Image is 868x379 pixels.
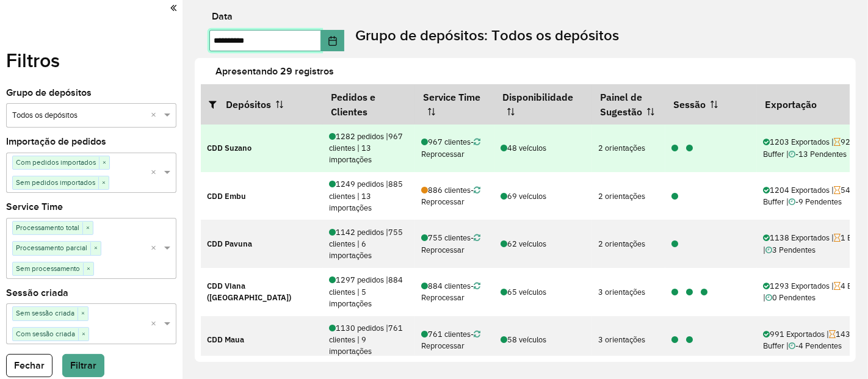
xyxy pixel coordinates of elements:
[421,233,480,254] span: - Reprocessar
[6,286,68,300] label: Sessão criada
[598,142,659,154] div: 2 orientações
[355,24,619,46] label: Grupo de depósitos: Todos os depósitos
[421,281,471,291] span: 884 clientes
[321,30,344,51] button: Choose Date
[207,191,246,201] strong: CDD Embu
[207,239,252,249] strong: CDD Pavuna
[598,334,659,345] div: 3 orientações
[765,292,816,303] span: 0 Pendentes
[789,149,847,159] span: -13 Pendentes
[421,281,480,303] span: - Reprocessar
[421,137,471,147] span: 967 clientes
[62,354,104,377] button: Filtrar
[98,177,109,189] span: ×
[99,157,109,169] span: ×
[78,328,89,341] span: ×
[671,240,678,248] i: 1259335 - 1139 pedidos
[421,329,471,339] span: 761 clientes
[421,233,471,243] span: 755 clientes
[13,176,98,189] span: Sem pedidos importados
[415,84,494,125] th: Service Time
[501,238,585,250] div: 62 veículos
[686,145,693,153] i: 1259435 - 92 pedidos
[598,238,659,250] div: 2 orientações
[13,307,78,319] span: Sem sessão criada
[329,178,408,214] div: 1249 pedidos | 885 clientes | 13 importações
[686,289,693,297] i: 1259413 - 4 pedidos
[789,341,842,351] span: -4 Pendentes
[671,193,678,201] i: 1259363 - 1250 pedidos
[329,226,408,262] div: 1142 pedidos | 755 clientes | 6 importações
[13,328,78,340] span: Com sessão criada
[207,281,291,303] strong: CDD Viana ([GEOGRAPHIC_DATA])
[13,262,83,275] span: Sem processamento
[701,289,707,297] i: 1259427 - 4 pedidos
[83,263,93,275] span: ×
[421,329,480,351] span: - Reprocessar
[323,84,415,125] th: Pedidos e Clientes
[329,322,408,358] div: 1130 pedidos | 761 clientes | 9 importações
[151,318,161,331] span: Clear all
[151,167,161,179] span: Clear all
[13,242,90,254] span: Processamento parcial
[501,286,585,298] div: 65 veículos
[82,222,93,234] span: ×
[501,190,585,202] div: 69 veículos
[789,197,842,207] span: -9 Pendentes
[13,222,82,234] span: Processamento total
[686,336,693,344] i: 1259409 - 143 pedidos
[6,46,60,75] label: Filtros
[501,142,585,154] div: 48 veículos
[151,109,161,122] span: Clear all
[6,134,106,149] label: Importação de pedidos
[598,190,659,202] div: 2 orientações
[78,308,88,320] span: ×
[665,84,757,125] th: Sessão
[151,242,161,255] span: Clear all
[90,242,101,254] span: ×
[494,84,592,125] th: Disponibilidade
[671,336,678,344] i: 1259350 - 1093 pedidos
[6,200,63,214] label: Service Time
[421,137,480,159] span: - Reprocessar
[671,145,678,153] i: 1259218 - 1282 pedidos
[592,84,665,125] th: Painel de Sugestão
[207,143,251,153] strong: CDD Suzano
[765,245,816,255] span: 3 Pendentes
[212,9,233,24] label: Data
[13,156,99,168] span: Com pedidos importados
[6,354,52,377] button: Fechar
[421,185,471,195] span: 886 clientes
[598,286,659,298] div: 3 orientações
[207,334,244,345] strong: CDD Maua
[209,99,226,109] i: Abrir/fechar filtros
[6,85,92,100] label: Grupo de depósitos
[501,334,585,345] div: 58 veículos
[329,131,408,166] div: 1282 pedidos | 967 clientes | 13 importações
[671,289,678,297] i: 1259181 - 1293 pedidos
[201,84,323,125] th: Depósitos
[329,274,408,309] div: 1297 pedidos | 884 clientes | 5 importações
